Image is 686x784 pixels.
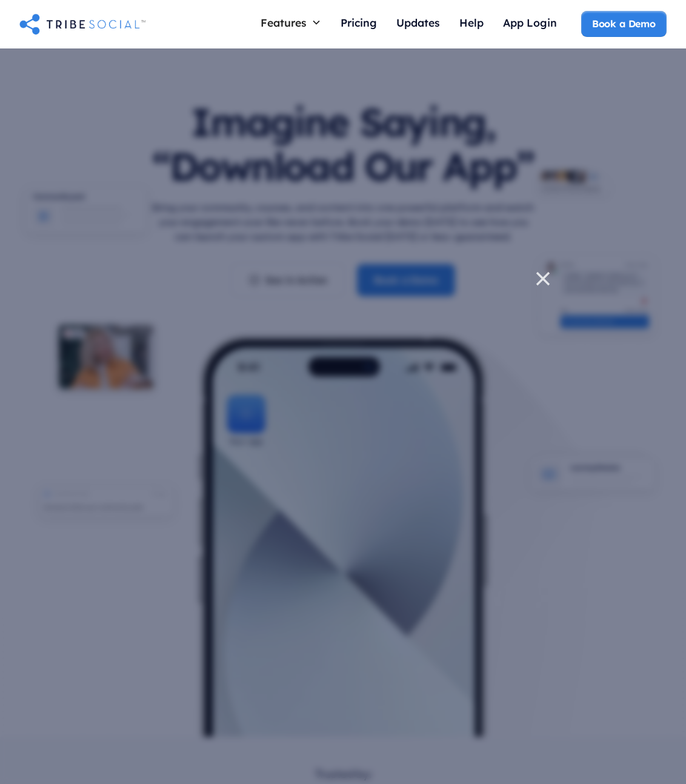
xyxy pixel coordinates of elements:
[396,16,440,29] div: Updates
[261,16,307,29] div: Features
[251,11,331,34] div: Features
[341,16,377,29] div: Pricing
[19,12,145,36] a: home
[459,16,484,29] div: Help
[503,16,557,29] div: App Login
[331,11,387,37] a: Pricing
[387,11,450,37] a: Updates
[581,11,667,36] a: Book a Demo
[493,11,567,37] a: App Login
[450,11,493,37] a: Help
